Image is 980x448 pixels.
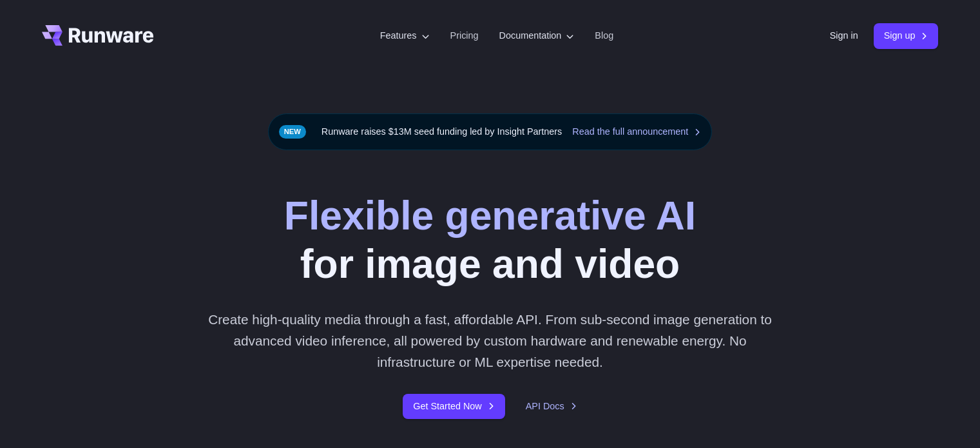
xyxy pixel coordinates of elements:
[874,23,939,48] a: Sign up
[284,191,696,288] h1: for image and video
[830,28,858,43] a: Sign in
[268,113,713,150] div: Runware raises $13M seed funding led by Insight Partners
[526,399,577,414] a: API Docs
[203,309,777,373] p: Create high-quality media through a fast, affordable API. From sub-second image generation to adv...
[42,25,154,46] a: Go to /
[595,28,613,43] a: Blog
[450,28,479,43] a: Pricing
[499,28,575,43] label: Documentation
[403,394,504,419] a: Get Started Now
[572,124,701,139] a: Read the full announcement
[380,28,430,43] label: Features
[284,193,696,238] strong: Flexible generative AI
